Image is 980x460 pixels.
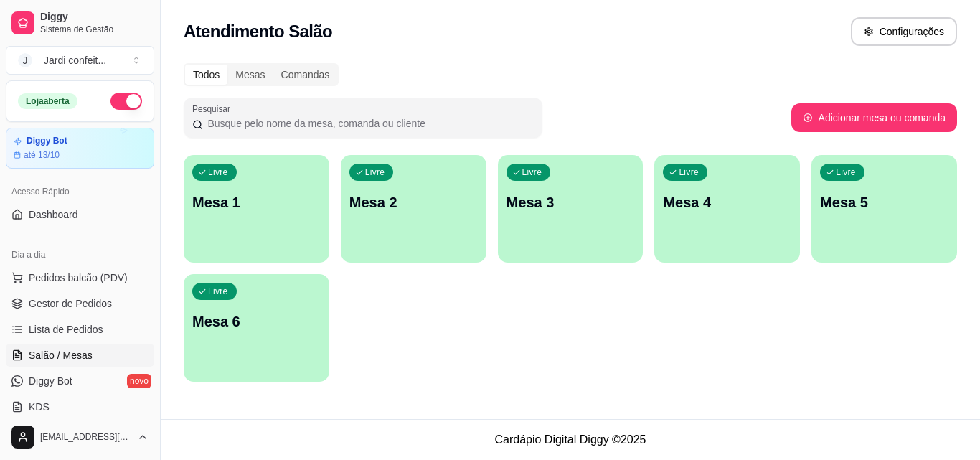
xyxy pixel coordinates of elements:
[29,322,103,337] span: Lista de Pedidos
[820,192,948,212] p: Mesa 5
[184,20,332,43] h2: Atendimento Salão
[29,374,72,388] span: Diggy Bot
[29,296,112,311] span: Gestor de Pedidos
[341,155,486,263] button: LivreMesa 2
[208,166,228,178] p: Livre
[273,65,338,85] div: Comandas
[349,192,478,212] p: Mesa 2
[6,266,154,289] button: Pedidos balcão (PDV)
[654,155,800,263] button: LivreMesa 4
[192,311,321,332] p: Mesa 6
[29,400,50,414] span: KDS
[365,166,385,178] p: Livre
[663,192,791,212] p: Mesa 4
[6,46,154,75] button: Select a team
[498,155,644,263] button: LivreMesa 3
[6,292,154,315] a: Gestor de Pedidos
[29,207,78,222] span: Dashboard
[6,6,154,40] a: DiggySistema de Gestão
[6,243,154,266] div: Dia a dia
[27,136,67,146] article: Diggy Bot
[40,11,149,24] span: Diggy
[6,420,154,454] button: [EMAIL_ADDRESS][DOMAIN_NAME]
[791,103,957,132] button: Adicionar mesa ou comanda
[40,431,131,443] span: [EMAIL_ADDRESS][DOMAIN_NAME]
[811,155,957,263] button: LivreMesa 5
[40,24,149,35] span: Sistema de Gestão
[203,116,534,131] input: Pesquisar
[836,166,856,178] p: Livre
[161,419,980,460] footer: Cardápio Digital Diggy © 2025
[192,103,235,115] label: Pesquisar
[6,128,154,169] a: Diggy Botaté 13/10
[6,395,154,418] a: KDS
[110,93,142,110] button: Alterar Status
[29,271,128,285] span: Pedidos balcão (PDV)
[192,192,321,212] p: Mesa 1
[6,344,154,367] a: Salão / Mesas
[6,318,154,341] a: Lista de Pedidos
[18,53,32,67] span: J
[6,370,154,393] a: Diggy Botnovo
[24,149,60,161] article: até 13/10
[185,65,227,85] div: Todos
[679,166,699,178] p: Livre
[184,274,329,382] button: LivreMesa 6
[227,65,273,85] div: Mesas
[44,53,106,67] div: Jardi confeit ...
[507,192,635,212] p: Mesa 3
[29,348,93,362] span: Salão / Mesas
[184,155,329,263] button: LivreMesa 1
[522,166,542,178] p: Livre
[208,286,228,297] p: Livre
[851,17,957,46] button: Configurações
[18,93,77,109] div: Loja aberta
[6,203,154,226] a: Dashboard
[6,180,154,203] div: Acesso Rápido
